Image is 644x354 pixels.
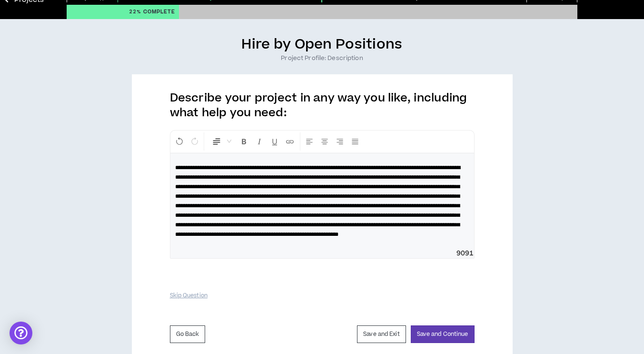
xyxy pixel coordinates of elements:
[188,132,202,151] button: Redo
[5,36,639,54] h4: Hire by Open Positions
[333,132,347,151] button: Right Align
[411,325,475,343] button: Save and Continue
[348,132,362,151] button: Justify Align
[268,132,282,151] button: Format Underline
[317,132,332,151] button: Center Align
[170,325,206,343] button: Go Back
[170,90,467,124] label: Describe your project in any way you like, including what help you need:
[143,8,175,16] span: Complete
[129,5,175,19] p: 22 %
[302,132,317,151] button: Left Align
[5,54,639,62] h1: Project Profile: Description
[10,322,32,344] div: Open Intercom Messenger
[456,249,474,258] span: 9091
[237,132,251,151] button: Format Bold
[170,287,208,304] button: Skip Question
[172,132,187,151] button: Undo
[283,132,297,151] button: Insert Link
[357,325,406,343] button: Save and Exit
[252,132,267,151] button: Format Italics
